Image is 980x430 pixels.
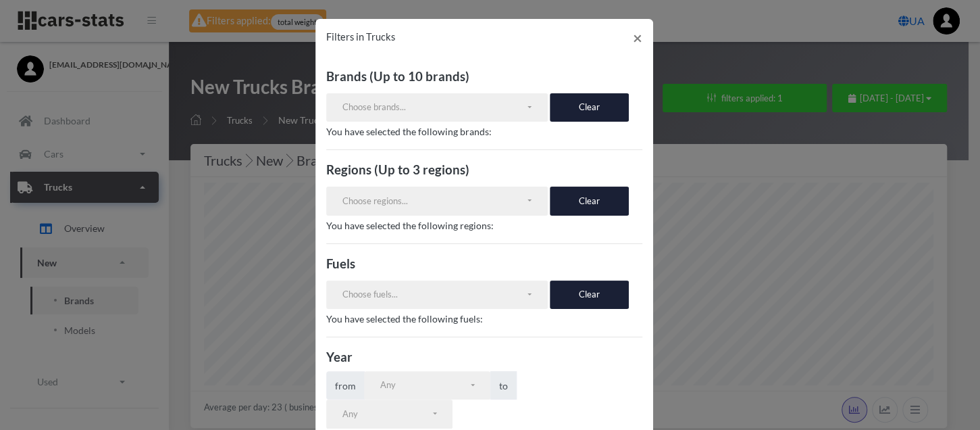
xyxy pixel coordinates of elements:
[326,350,353,364] b: Year
[326,93,548,122] button: Choose brands...
[342,101,525,114] div: Choose brands...
[490,371,517,400] span: to
[364,371,490,400] button: Any
[342,408,430,421] div: Any
[633,28,642,47] span: ×
[326,162,469,177] b: Regions (Up to 3 regions)
[622,19,653,57] button: Close
[326,69,469,84] b: Brands (Up to 10 brands)
[342,288,525,302] div: Choose fuels...
[326,256,355,271] b: Fuels
[550,187,629,215] button: Clear
[326,281,548,309] button: Choose fuels...
[326,126,492,137] span: You have selected the following brands:
[326,220,494,231] span: You have selected the following regions:
[342,195,525,208] div: Choose regions...
[550,281,629,309] button: Clear
[326,187,548,215] button: Choose regions...
[326,31,395,43] span: Filters in Trucks
[326,313,483,325] span: You have selected the following fuels:
[326,400,453,428] button: Any
[326,371,365,400] span: from
[550,93,629,122] button: Clear
[380,379,468,392] div: Any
